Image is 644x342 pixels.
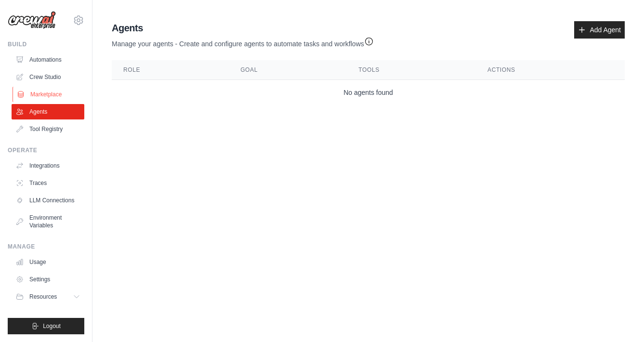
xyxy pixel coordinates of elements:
span: Resources [29,293,57,301]
div: Operate [8,146,84,154]
a: Usage [12,254,84,270]
button: Resources [12,289,84,304]
th: Tools [347,60,476,80]
td: No agents found [112,80,625,105]
a: Tool Registry [12,121,84,137]
a: Integrations [12,158,84,173]
a: Environment Variables [12,210,84,233]
a: LLM Connections [12,193,84,208]
span: Logout [43,322,61,330]
a: Automations [12,52,84,67]
a: Agents [12,104,84,119]
h2: Agents [112,21,374,35]
div: Manage [8,243,84,250]
th: Actions [476,60,625,80]
a: Settings [12,272,84,287]
th: Role [112,60,229,80]
a: Crew Studio [12,69,84,85]
th: Goal [229,60,347,80]
button: Logout [8,318,84,334]
p: Manage your agents - Create and configure agents to automate tasks and workflows [112,35,374,49]
a: Add Agent [574,21,625,39]
img: Logo [8,11,56,29]
a: Marketplace [13,87,85,102]
a: Traces [12,175,84,191]
div: Build [8,40,84,48]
